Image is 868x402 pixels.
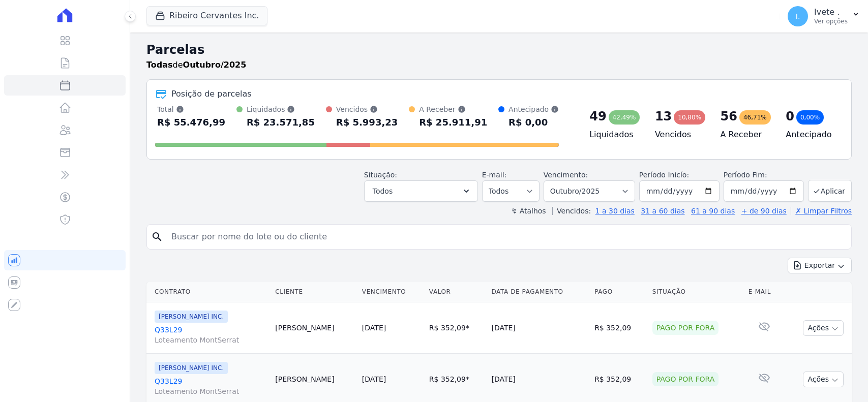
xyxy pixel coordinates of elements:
strong: Todas [146,60,173,70]
div: R$ 55.476,99 [157,114,225,131]
a: 61 a 90 dias [691,207,735,215]
h4: Liquidados [589,129,639,141]
div: Vencidos [336,104,398,114]
div: 42,49% [609,110,640,125]
div: 49 [589,108,606,125]
label: E-mail: [482,171,507,179]
a: [DATE] [362,375,386,383]
div: 10,80% [674,110,705,125]
th: Pago [590,282,648,302]
td: [DATE] [487,302,590,354]
button: Exportar [788,258,852,273]
label: Período Inicío: [639,171,689,179]
div: R$ 25.911,91 [419,114,487,131]
h4: A Receber [721,129,770,141]
div: A Receber [419,104,487,114]
label: ↯ Atalhos [511,207,546,215]
a: 1 a 30 dias [595,207,635,215]
a: ✗ Limpar Filtros [791,207,852,215]
td: [PERSON_NAME] [271,302,358,354]
div: Total [157,104,225,114]
button: Ações [803,320,844,336]
a: Q33L29Loteamento MontSerrat [155,376,267,396]
div: 56 [721,108,737,125]
div: Antecipado [508,104,559,114]
div: 46,71% [739,110,771,125]
div: Pago por fora [652,321,719,335]
div: Liquidados [247,104,315,114]
span: Loteamento MontSerrat [155,386,267,396]
td: R$ 352,09 [590,302,648,354]
div: 0,00% [796,110,824,125]
th: E-mail [744,282,784,302]
div: R$ 23.571,85 [247,114,315,131]
a: 31 a 60 dias [641,207,684,215]
h4: Antecipado [786,129,835,141]
th: Data de Pagamento [487,282,590,302]
i: search [151,231,163,243]
p: Ver opções [814,17,848,25]
div: 13 [655,108,672,125]
th: Vencimento [358,282,425,302]
h2: Parcelas [146,41,852,59]
span: [PERSON_NAME] INC. [155,311,228,323]
div: R$ 0,00 [508,114,559,131]
a: [DATE] [362,324,386,332]
button: Aplicar [808,180,852,202]
label: Situação: [364,171,397,179]
th: Contrato [146,282,271,302]
div: 0 [786,108,794,125]
div: R$ 5.993,23 [336,114,398,131]
span: Todos [373,185,393,197]
label: Vencidos: [552,207,591,215]
div: Posição de parcelas [171,88,252,100]
input: Buscar por nome do lote ou do cliente [165,227,847,247]
h4: Vencidos [655,129,704,141]
button: Ribeiro Cervantes Inc. [146,6,267,25]
button: Ações [803,372,844,387]
span: I. [796,13,800,20]
button: I. Ivete . Ver opções [780,2,868,30]
button: Todos [364,180,478,202]
span: Loteamento MontSerrat [155,335,267,345]
label: Período Fim: [724,170,804,180]
a: Q33L29Loteamento MontSerrat [155,325,267,345]
th: Cliente [271,282,358,302]
th: Situação [648,282,744,302]
div: Pago por fora [652,372,719,386]
p: de [146,59,246,71]
label: Vencimento: [544,171,588,179]
p: Ivete . [814,7,848,17]
strong: Outubro/2025 [183,60,247,70]
span: [PERSON_NAME] INC. [155,362,228,374]
a: + de 90 dias [741,207,787,215]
